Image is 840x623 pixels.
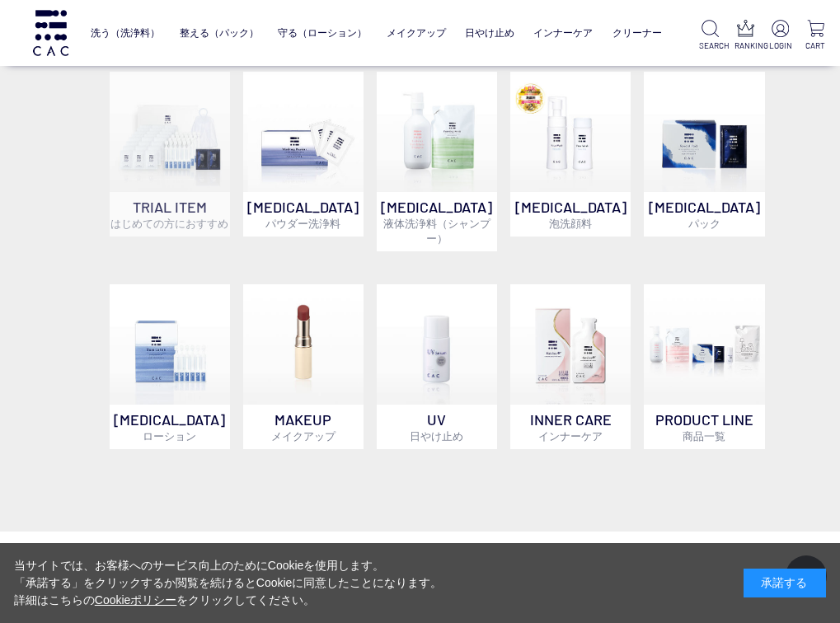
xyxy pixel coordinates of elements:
[510,284,631,405] img: インナーケア
[805,40,827,52] p: CART
[95,593,177,607] a: Cookieポリシー
[538,429,603,443] span: インナーケア
[110,217,228,230] span: はじめての方におすすめ
[510,72,631,192] img: 泡洗顔料
[91,16,160,50] a: 洗う（洗浄料）
[110,405,230,449] p: [MEDICAL_DATA]
[243,284,364,449] a: MAKEUPメイクアップ
[377,284,497,449] a: UV日やけ止め
[510,72,631,237] a: 泡洗顔料 [MEDICAL_DATA]泡洗顔料
[14,557,443,609] div: 当サイトでは、お客様へのサービス向上のためにCookieを使用します。 「承諾する」をクリックするか閲覧を続けるとCookieに同意したことになります。 詳細はこちらの をクリックしてください。
[278,16,367,50] a: 守る（ローション）
[510,405,631,449] p: INNER CARE
[683,429,725,443] span: 商品一覧
[769,40,791,52] p: LOGIN
[387,16,446,50] a: メイクアップ
[243,72,364,237] a: [MEDICAL_DATA]パウダー洗浄料
[383,217,490,245] span: 液体洗浄料（シャンプー）
[31,10,71,56] img: logo
[699,20,721,52] a: SEARCH
[769,20,791,52] a: LOGIN
[612,16,662,50] a: クリーナー
[688,217,720,230] span: パック
[110,72,230,237] a: トライアルセット TRIAL ITEMはじめての方におすすめ
[805,20,827,52] a: CART
[533,16,593,50] a: インナーケア
[271,429,336,443] span: メイクアップ
[243,192,364,237] p: [MEDICAL_DATA]
[265,217,340,230] span: パウダー洗浄料
[377,405,497,449] p: UV
[644,72,764,237] a: [MEDICAL_DATA]パック
[699,40,721,52] p: SEARCH
[734,40,757,52] p: RANKING
[243,405,364,449] p: MAKEUP
[734,20,757,52] a: RANKING
[410,429,463,443] span: 日やけ止め
[465,16,514,50] a: 日やけ止め
[377,192,497,251] p: [MEDICAL_DATA]
[110,284,230,449] a: [MEDICAL_DATA]ローション
[143,429,196,443] span: ローション
[510,284,631,449] a: インナーケア INNER CAREインナーケア
[644,284,764,449] a: PRODUCT LINE商品一覧
[110,72,230,192] img: トライアルセット
[744,569,826,597] div: 承諾する
[110,192,230,237] p: TRIAL ITEM
[180,16,259,50] a: 整える（パック）
[644,405,764,449] p: PRODUCT LINE
[510,192,631,237] p: [MEDICAL_DATA]
[644,192,764,237] p: [MEDICAL_DATA]
[549,217,592,230] span: 泡洗顔料
[377,72,497,251] a: [MEDICAL_DATA]液体洗浄料（シャンプー）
